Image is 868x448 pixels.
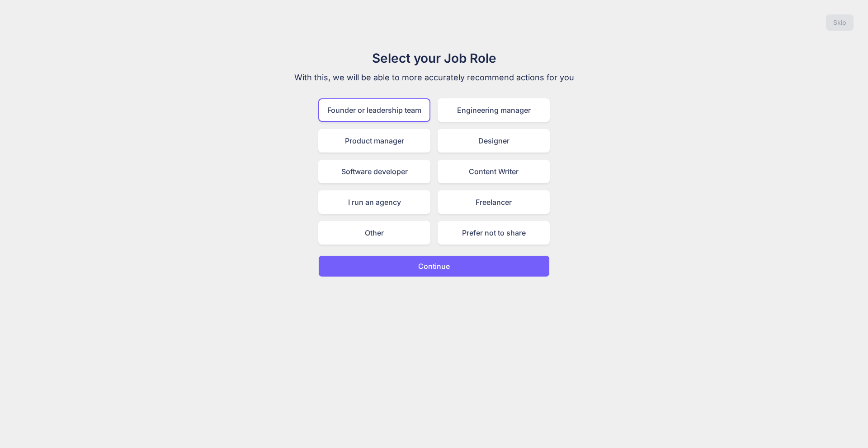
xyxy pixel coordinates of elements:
[318,190,430,214] div: I run an agency
[438,190,550,214] div: Freelancer
[438,129,550,152] div: Designer
[438,160,550,183] div: Content Writer
[318,129,430,152] div: Product manager
[318,255,550,277] button: Continue
[826,14,854,31] button: Skip
[438,98,550,122] div: Engineering manager
[282,49,586,68] h1: Select your Job Role
[318,98,430,122] div: Founder or leadership team
[318,221,430,245] div: Other
[318,160,430,183] div: Software developer
[438,221,550,245] div: Prefer not to share
[282,71,586,84] p: With this, we will be able to more accurately recommend actions for you
[418,261,450,272] p: Continue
